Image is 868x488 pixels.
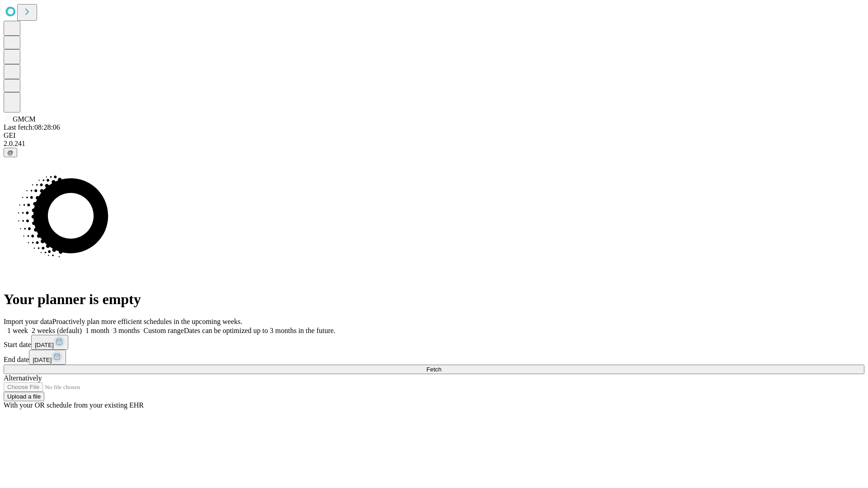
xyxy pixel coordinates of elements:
[113,327,140,334] span: 3 months
[7,149,14,156] span: @
[33,357,52,363] span: [DATE]
[4,365,864,374] button: Fetch
[4,335,864,350] div: Start date
[4,123,60,131] span: Last fetch: 08:28:06
[4,291,864,308] h1: Your planner is empty
[143,327,184,334] span: Custom range
[4,148,17,157] button: @
[32,327,82,334] span: 2 weeks (default)
[4,350,864,365] div: End date
[4,401,144,409] span: With your OR schedule from your existing EHR
[4,140,864,148] div: 2.0.241
[184,327,335,334] span: Dates can be optimized up to 3 months in the future.
[29,350,66,365] button: [DATE]
[4,392,44,401] button: Upload a file
[13,115,36,123] span: GMCM
[31,335,68,350] button: [DATE]
[4,318,52,325] span: Import your data
[4,131,864,140] div: GEI
[35,342,54,348] span: [DATE]
[4,374,42,382] span: Alternatively
[85,327,109,334] span: 1 month
[52,318,242,325] span: Proactively plan more efficient schedules in the upcoming weeks.
[7,327,28,334] span: 1 week
[426,366,441,373] span: Fetch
